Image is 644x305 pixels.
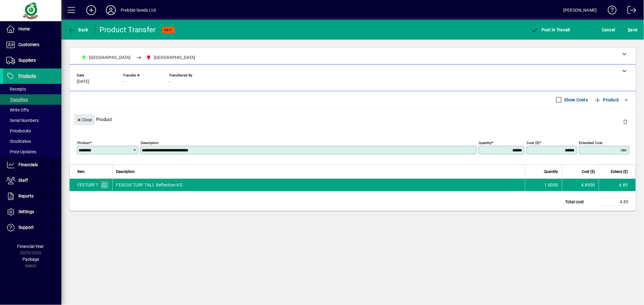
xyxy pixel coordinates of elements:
span: Back [68,27,88,32]
span: ave [628,25,638,35]
app-page-header-button: Delete [618,119,633,124]
div: Prebble Seeds Ltd [121,5,156,15]
span: NEW [165,28,172,32]
a: Knowledge Base [603,1,617,21]
button: Product [591,94,622,105]
div: Product [69,108,636,131]
td: 4.85 [599,198,636,206]
span: Close [76,115,92,125]
a: Financials [3,157,61,173]
span: Home [18,26,30,31]
span: Suppliers [18,58,36,63]
span: - [123,79,124,84]
label: Show Costs [563,97,588,103]
a: Receipts [3,84,61,94]
span: Reports [18,194,33,198]
a: Support [3,220,61,235]
span: Financial Year [17,244,44,249]
span: Pricebooks [6,128,31,133]
a: Customers [3,37,61,53]
span: Post In Transit [531,27,570,32]
span: Serial Numbers [6,118,39,123]
button: Profile [101,5,121,16]
span: Customers [18,42,39,47]
mat-label: Quantity [479,141,492,145]
span: Quantity [544,168,558,175]
span: Settings [18,209,34,214]
span: Support [18,225,34,230]
span: Description [116,168,135,175]
span: FESCUE TURF TALL Reflection KG [116,182,183,188]
span: [DATE] [77,79,89,84]
span: Price Updates [6,149,36,154]
a: Transfers [3,94,61,105]
span: Package [22,257,39,262]
a: Staff [3,173,61,188]
span: Extend ($) [611,168,628,175]
button: Delete [618,114,633,129]
span: Products [18,73,36,78]
span: S [628,27,630,32]
mat-label: Description [141,141,159,145]
span: Financials [18,162,38,167]
button: Close [74,114,95,125]
button: Back [66,24,90,35]
mat-label: Extended Cost [579,141,603,145]
a: Settings [3,204,61,220]
button: Save [627,24,639,35]
div: FESTURFT [77,182,98,188]
button: Cancel [600,24,617,35]
td: Total cost [562,198,599,206]
span: Item [77,168,85,175]
mat-label: Cost ($) [527,141,540,145]
span: Receipts [6,87,26,92]
a: Pricebooks [3,126,61,136]
div: Product Transfer [100,25,156,35]
span: - [169,79,170,84]
td: 1.0000 [525,179,562,191]
app-page-header-button: Back [61,24,95,35]
a: Suppliers [3,53,61,68]
a: Serial Numbers [3,115,61,126]
div: [PERSON_NAME] [564,5,597,15]
a: Write Offs [3,105,61,115]
button: Post In Transit [530,24,572,35]
span: Stocktakes [6,139,31,144]
a: Price Updates [3,147,61,157]
td: 4.85 [599,179,636,191]
td: 4.8500 [562,179,599,191]
a: Logout [623,1,636,21]
span: Product [594,95,619,105]
a: Home [3,22,61,37]
app-page-header-button: Close [72,117,96,122]
a: Stocktakes [3,136,61,147]
span: Staff [18,178,28,183]
span: Cost ($) [582,168,595,175]
span: Cancel [602,25,615,35]
mat-label: Product [77,141,90,145]
a: Reports [3,189,61,204]
button: Add [81,5,101,16]
span: Write Offs [6,108,29,112]
span: Transfers [6,97,28,102]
